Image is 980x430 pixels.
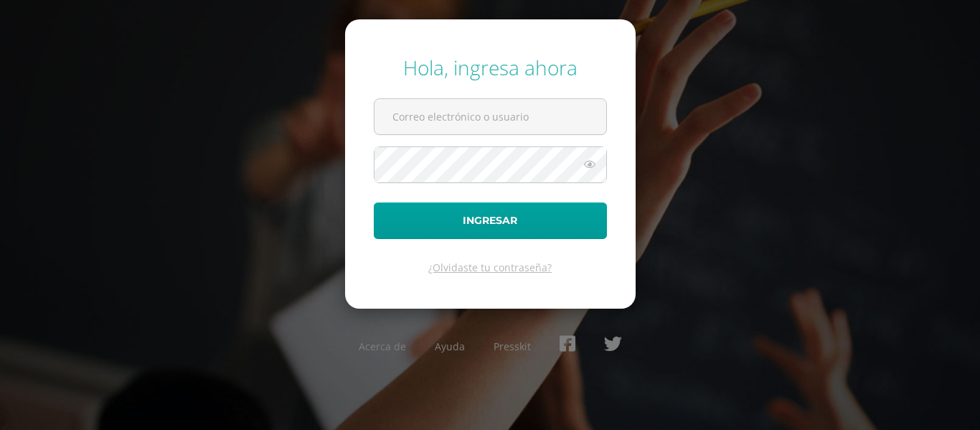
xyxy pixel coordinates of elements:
[428,261,552,274] a: ¿Olvidaste tu contraseña?
[374,54,607,81] div: Hola, ingresa ahora
[435,340,465,353] a: Ayuda
[374,99,606,134] input: Correo electrónico o usuario
[494,340,531,353] a: Presskit
[374,202,607,239] button: Ingresar
[359,340,406,353] a: Acerca de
